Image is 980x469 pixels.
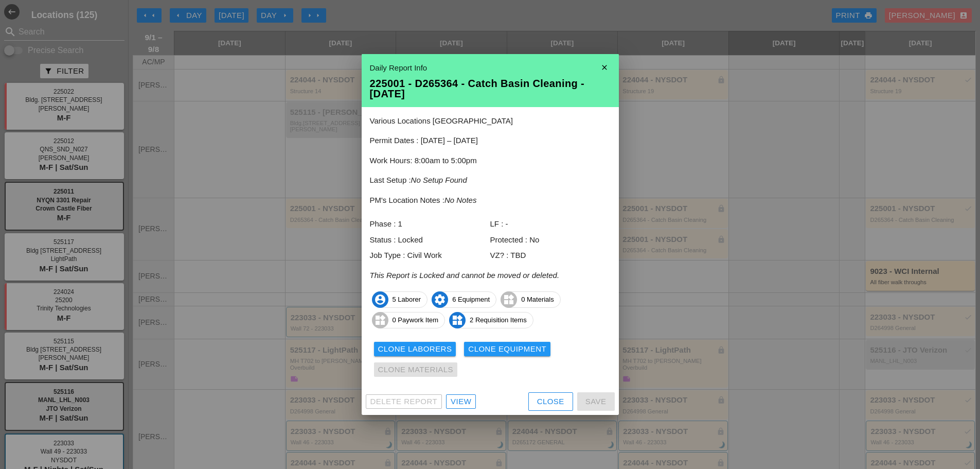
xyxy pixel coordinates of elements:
i: widgets [372,312,388,328]
div: Daily Report Info [370,62,611,74]
i: account_circle [372,291,388,308]
i: This Report is Locked and cannot be moved or deleted. [370,271,560,280]
div: Phase : 1 [370,218,490,230]
button: Clone Equipment [464,342,550,356]
span: 5 Laborer [372,291,427,308]
div: Job Type : Civil Work [370,250,490,262]
i: No Setup Found [411,176,467,184]
i: widgets [501,291,517,308]
div: 225001 - D265364 - Catch Basin Cleaning - [DATE] [370,78,611,99]
i: No Notes [444,196,477,204]
div: Clone Laborers [378,343,452,355]
span: 0 Materials [501,291,560,308]
i: settings [432,291,448,308]
span: 6 Equipment [432,291,496,308]
i: widgets [449,312,466,328]
p: Permit Dates : [DATE] – [DATE] [370,135,611,147]
p: PM's Location Notes : [370,195,611,206]
p: Work Hours: 8:00am to 5:00pm [370,155,611,167]
div: LF : - [490,218,611,230]
p: Various Locations [GEOGRAPHIC_DATA] [370,115,611,127]
span: 2 Requisition Items [450,312,533,328]
div: Status : Locked [370,234,490,246]
span: 0 Paywork Item [372,312,445,328]
div: Close [537,396,564,408]
button: Clone Laborers [374,342,456,356]
button: Close [528,392,573,411]
div: View [451,396,471,408]
div: VZ? : TBD [490,250,611,262]
p: Last Setup : [370,175,611,186]
a: View [446,394,476,409]
div: Clone Equipment [468,343,546,355]
div: Protected : No [490,234,611,246]
i: close [594,57,615,78]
